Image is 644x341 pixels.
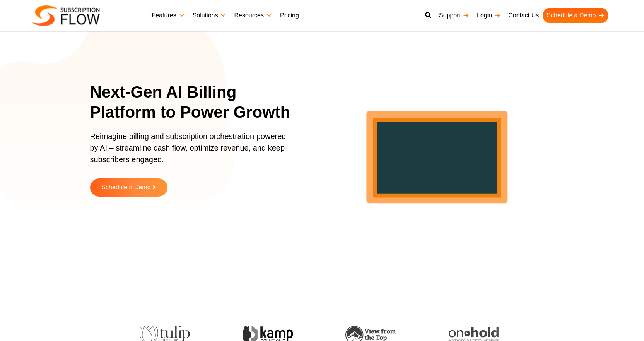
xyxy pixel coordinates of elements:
p: Reimagine billing and subscription orchestration powered by AI – streamline cash flow, optimize r... [90,130,291,173]
a: Features [148,8,189,23]
a: Login [473,8,504,23]
a: Support [435,8,473,23]
a: Contact Us [504,8,543,23]
a: Schedule a Demo [543,8,608,23]
a: Resources [230,8,276,23]
img: Subscriptionflow [32,5,100,26]
a: Pricing [276,8,303,23]
a: Schedule a Demo [90,178,167,197]
a: Solutions [189,8,231,23]
h1: Next-Gen AI Billing Platform to Power Growth [90,82,301,123]
span: Schedule a Demo [101,184,150,191]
